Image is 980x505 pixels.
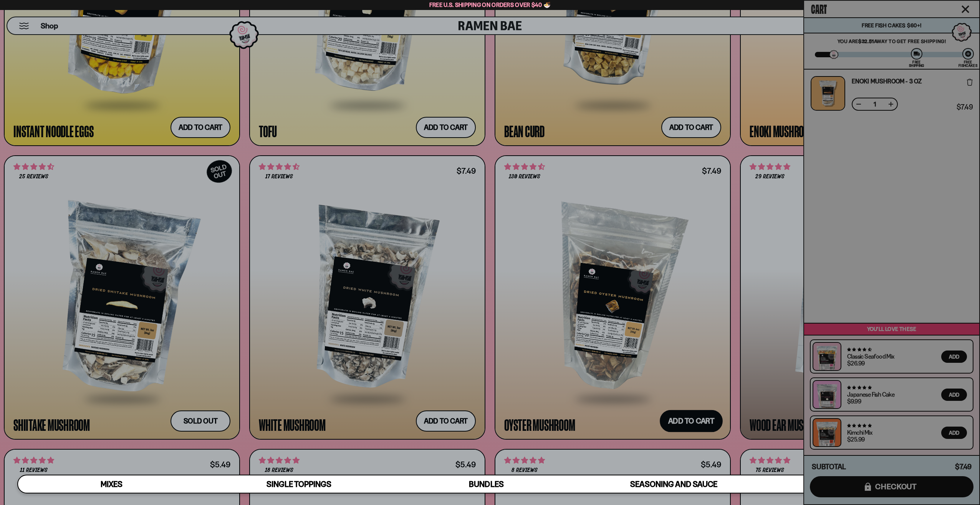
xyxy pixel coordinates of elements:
[469,479,503,489] span: Bundles
[580,475,767,493] a: Seasoning and Sauce
[429,1,551,8] span: Free U.S. Shipping on Orders over $40 🍜
[630,479,717,489] span: Seasoning and Sauce
[267,479,331,489] span: Single Toppings
[767,475,955,493] a: Merch
[101,479,122,489] span: Mixes
[205,475,393,493] a: Single Toppings
[18,475,205,493] a: Mixes
[393,475,580,493] a: Bundles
